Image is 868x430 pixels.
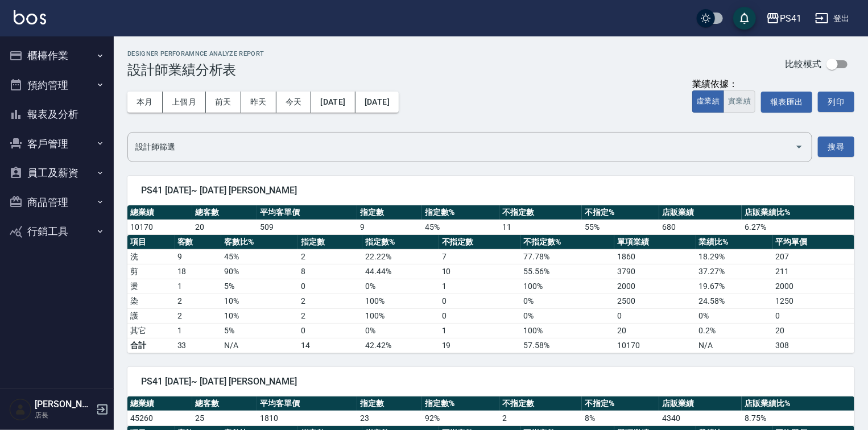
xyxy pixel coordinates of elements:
td: 1 [175,323,222,338]
td: 20 [772,323,854,338]
td: 9 [175,249,222,264]
button: 行銷工具 [5,217,109,246]
td: 18 [175,264,222,279]
td: 7 [439,249,520,264]
table: a dense table [127,396,854,426]
td: 2 [298,308,362,323]
td: 染 [127,293,175,308]
td: 2000 [614,279,696,293]
button: 列印 [818,92,854,112]
td: 100 % [520,323,614,338]
button: 報表匯出 [761,92,812,113]
th: 店販業績比% [742,205,854,220]
th: 總客數 [192,205,257,220]
h5: [PERSON_NAME] [35,399,93,410]
th: 不指定數 [499,396,582,411]
h2: Designer Perforamnce Analyze Report [127,50,264,57]
td: 10 % [221,308,298,323]
th: 指定數 [357,205,422,220]
td: 45260 [127,411,192,425]
th: 平均客單價 [257,205,357,220]
td: 0 % [520,293,614,308]
td: 25 [192,411,257,425]
button: 上個月 [163,92,206,113]
td: 10 % [221,293,298,308]
td: 0 [298,279,362,293]
button: 櫃檯作業 [5,41,109,71]
td: 0 % [696,308,773,323]
th: 客數比% [221,235,298,250]
button: 報表及分析 [5,100,109,129]
td: 燙 [127,279,175,293]
h3: 設計師業績分析表 [127,62,264,78]
td: 8 [298,264,362,279]
button: 商品管理 [5,188,109,217]
td: 11 [499,220,582,234]
th: 總業績 [127,396,192,411]
table: a dense table [127,205,854,235]
span: PS41 [DATE]~ [DATE] [PERSON_NAME] [141,376,841,387]
button: 實業績 [724,90,755,113]
td: 0 % [362,279,439,293]
td: 19 [439,338,520,353]
td: 57.58% [520,338,614,353]
img: Logo [14,10,46,24]
button: 搜尋 [818,137,854,158]
th: 不指定% [582,205,659,220]
td: 2 [499,411,582,425]
td: 18.29 % [696,249,773,264]
td: 20 [192,220,257,234]
th: 平均客單價 [257,396,357,411]
th: 平均單價 [772,235,854,250]
td: 55 % [582,220,659,234]
td: 100 % [362,308,439,323]
td: 55.56 % [520,264,614,279]
div: PS41 [780,11,801,26]
td: 1860 [614,249,696,264]
td: 1 [439,279,520,293]
td: 10170 [614,338,696,353]
th: 項目 [127,235,175,250]
td: 207 [772,249,854,264]
th: 不指定數 [499,205,582,220]
td: 20 [614,323,696,338]
span: PS41 [DATE]~ [DATE] [PERSON_NAME] [141,185,841,196]
td: 100 % [520,279,614,293]
td: N/A [696,338,773,353]
button: 昨天 [241,92,276,113]
td: 44.44 % [362,264,439,279]
td: 6.27 % [742,220,854,234]
td: 1250 [772,293,854,308]
td: 5 % [221,323,298,338]
td: 1810 [257,411,357,425]
th: 指定數% [422,205,499,220]
td: 0 % [362,323,439,338]
td: 合計 [127,338,175,353]
button: 今天 [276,92,312,113]
td: 3790 [614,264,696,279]
td: 0 % [520,308,614,323]
th: 單項業績 [614,235,696,250]
td: 308 [772,338,854,353]
td: 剪 [127,264,175,279]
th: 不指定% [582,396,659,411]
th: 不指定數% [520,235,614,250]
button: 預約管理 [5,71,109,100]
button: [DATE] [356,92,399,113]
p: 店長 [35,410,93,420]
button: [DATE] [311,92,355,113]
button: 虛業績 [692,90,724,113]
td: 680 [659,220,742,234]
td: 24.58 % [696,293,773,308]
th: 店販業績比% [742,396,854,411]
td: 90 % [221,264,298,279]
th: 指定數% [422,396,499,411]
td: 211 [772,264,854,279]
th: 指定數% [362,235,439,250]
td: 45 % [422,220,499,234]
td: 23 [357,411,422,425]
td: 19.67 % [696,279,773,293]
td: 509 [257,220,357,234]
td: 10 [439,264,520,279]
th: 業績比% [696,235,773,250]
